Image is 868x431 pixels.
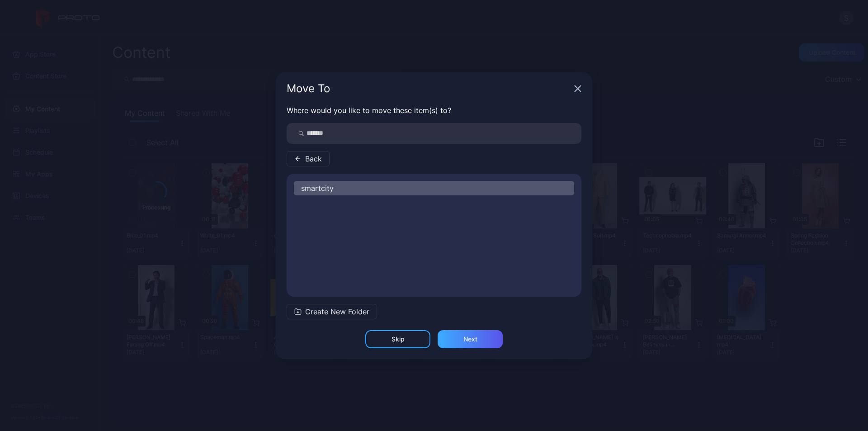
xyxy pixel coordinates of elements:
span: Create New Folder [305,306,369,317]
div: Skip [392,336,405,343]
button: Back [287,151,330,166]
button: Create New Folder [287,304,377,319]
div: Next [463,336,477,343]
div: Move To [287,83,571,94]
span: smartcity [301,183,334,194]
span: Back [305,153,322,164]
p: Where would you like to move these item(s) to? [287,105,581,116]
button: Skip [365,330,430,348]
button: Next [438,330,503,348]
